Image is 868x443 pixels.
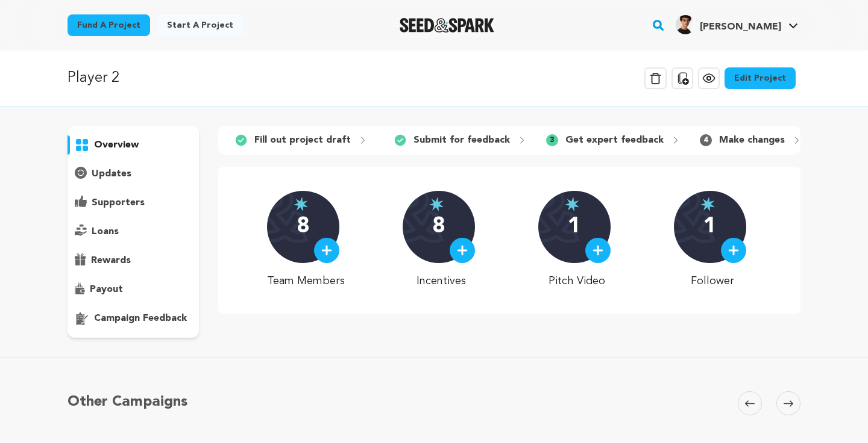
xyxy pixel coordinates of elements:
[676,15,695,34] img: 7ac5759f7ed93658.jpg
[68,251,199,270] button: rewards
[297,215,309,239] p: 8
[700,134,712,146] span: 4
[400,18,494,33] a: Seed&Spark Homepage
[728,245,739,256] img: plus.svg
[414,133,510,147] p: Submit for feedback
[68,14,150,36] a: Fund a project
[403,273,480,290] p: Incentives
[538,273,616,290] p: Pitch Video
[68,193,199,212] button: supporters
[267,273,345,290] p: Team Members
[68,164,199,184] button: updates
[565,133,664,147] p: Get expert feedback
[68,222,199,241] button: loans
[546,134,558,146] span: 3
[92,225,119,239] p: loans
[593,245,603,256] img: plus.svg
[68,280,199,299] button: payout
[94,311,187,326] p: campaign feedback
[92,196,145,210] p: supporters
[700,22,781,32] span: [PERSON_NAME]
[91,253,131,268] p: rewards
[400,18,494,33] img: Seed&Spark Logo Dark Mode
[673,13,800,34] a: Jeremy C.'s Profile
[68,67,119,89] p: Player 2
[68,309,199,328] button: campaign feedback
[68,135,199,155] button: overview
[719,133,785,147] p: Make changes
[703,215,716,239] p: 1
[94,138,139,152] p: overview
[321,245,332,256] img: plus.svg
[725,67,796,89] a: Edit Project
[676,15,781,34] div: Jeremy C.'s Profile
[157,14,243,36] a: Start a project
[457,245,468,256] img: plus.svg
[674,273,752,290] p: Follower
[90,282,123,297] p: payout
[673,13,800,38] span: Jeremy C.'s Profile
[68,391,187,413] h5: Other Campaigns
[432,215,445,239] p: 8
[92,167,131,181] p: updates
[254,133,351,147] p: Fill out project draft
[568,215,580,239] p: 1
